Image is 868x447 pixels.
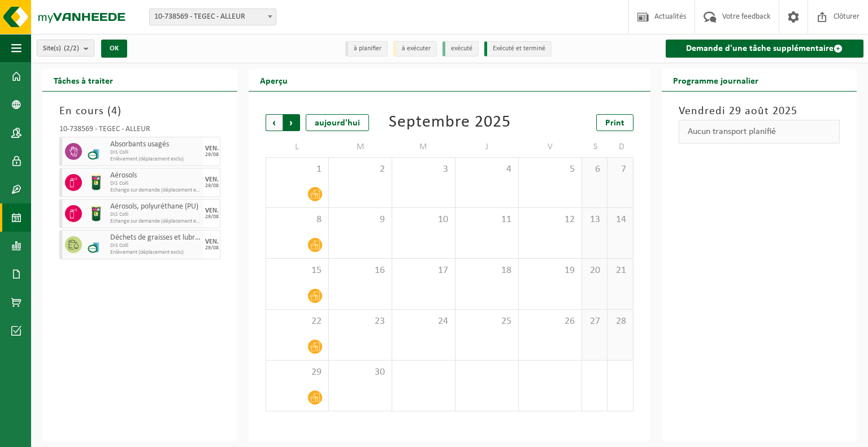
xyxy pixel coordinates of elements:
li: à planifier [345,41,388,57]
div: 10-738569 - TEGEC - ALLEUR [59,125,220,137]
span: Enlèvement (déplacement exclu) [110,249,201,256]
div: Septembre 2025 [389,114,511,131]
span: 7 [613,163,627,176]
td: S [582,137,608,157]
span: 14 [613,214,627,226]
span: Print [605,119,624,128]
span: 26 [524,315,576,328]
span: 21 [613,264,627,277]
span: 1 [272,163,323,176]
img: LP-OT-00060-CU [88,143,105,160]
a: Print [596,114,633,131]
div: VEN. [205,145,219,152]
span: Précédent [266,114,283,131]
span: 13 [588,214,602,226]
span: 4 [461,163,513,176]
span: Enlèvement (déplacement exclu) [110,156,201,163]
td: L [266,137,329,157]
span: 6 [588,163,602,176]
h2: Tâches à traiter [42,69,124,91]
span: 19 [524,264,576,277]
span: 9 [335,214,386,226]
img: PB-OT-0200-MET-00-03 [88,174,105,191]
span: DIS Colli [110,242,201,249]
span: DIS Colli [110,180,201,187]
count: (2/2) [64,45,79,52]
h3: En cours ( ) [59,103,220,120]
a: Demande d'une tâche supplémentaire [666,40,863,58]
span: 17 [398,264,449,277]
span: 18 [461,264,513,277]
div: VEN. [205,238,219,245]
span: 22 [272,315,323,328]
img: PB-OT-0200-MET-00-03 [88,205,105,222]
h2: Programme journalier [662,69,770,91]
div: 29/08 [205,245,219,251]
span: 27 [588,315,602,328]
li: à exécuter [393,41,437,57]
div: 29/08 [205,214,219,220]
span: Suivant [283,114,300,131]
span: 10-738569 - TEGEC - ALLEUR [149,8,276,25]
span: 30 [335,366,386,379]
span: 8 [272,214,323,226]
h3: Vendredi 29 août 2025 [679,103,840,120]
span: 11 [461,214,513,226]
span: Aérosols, polyuréthane (PU) [110,202,201,211]
span: DIS Colli [110,211,201,218]
td: D [607,137,633,157]
h2: Aperçu [249,69,299,91]
span: 15 [272,264,323,277]
span: Déchets de graisses et lubrifiants [110,233,201,242]
td: M [329,137,392,157]
span: 10-738569 - TEGEC - ALLEUR [150,9,276,25]
td: V [519,137,582,157]
div: 29/08 [205,152,219,158]
div: Aucun transport planifié [679,120,840,144]
span: 25 [461,315,513,328]
span: 2 [335,163,386,176]
td: M [392,137,455,157]
span: 24 [398,315,449,328]
button: Site(s)(2/2) [37,40,94,57]
span: 28 [613,315,627,328]
div: aujourd'hui [306,114,369,131]
span: 10 [398,214,449,226]
button: OK [101,40,127,58]
span: Aérosols [110,171,201,180]
span: 29 [272,366,323,379]
img: LP-OT-00060-CU [88,236,105,253]
span: DIS Colli [110,149,201,156]
span: 3 [398,163,449,176]
div: VEN. [205,176,219,183]
span: 20 [588,264,602,277]
span: Absorbants usagés [110,140,201,149]
li: exécuté [442,41,479,57]
span: Echange sur demande (déplacement exclu) [110,187,201,194]
div: VEN. [205,207,219,214]
span: Site(s) [43,40,79,57]
span: 4 [111,106,118,117]
span: 5 [524,163,576,176]
li: Exécuté et terminé [484,41,552,57]
span: 12 [524,214,576,226]
span: 16 [335,264,386,277]
td: J [455,137,519,157]
span: Echange sur demande (déplacement exclu) [110,218,201,225]
div: 29/08 [205,183,219,189]
span: 23 [335,315,386,328]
